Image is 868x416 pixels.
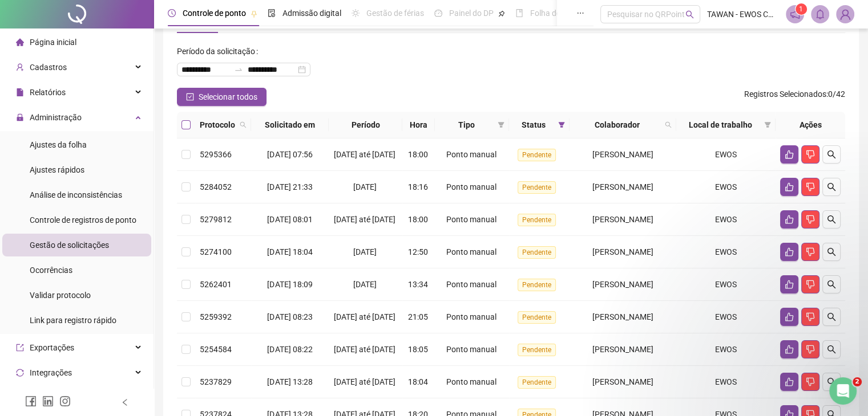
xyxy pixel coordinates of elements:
[240,121,247,128] span: search
[408,377,428,386] span: 18:04
[518,246,556,259] span: Pendente
[16,63,24,71] span: user-add
[267,280,312,289] span: [DATE] 18:09
[30,343,74,352] span: Exportações
[676,138,776,171] td: EWOS
[806,280,815,289] span: dislike
[16,369,24,377] span: sync
[402,112,435,138] th: Hora
[663,116,674,133] span: search
[558,121,565,128] span: filter
[177,88,267,106] button: Selecionar todos
[785,377,794,386] span: like
[780,119,841,131] div: Ações
[799,5,803,13] span: 1
[251,10,257,17] span: pushpin
[200,182,232,191] span: 5284052
[168,9,176,17] span: clock-circle
[30,215,136,225] span: Controle de registros de ponto
[785,150,794,159] span: like
[30,291,91,300] span: Validar protocolo
[200,377,232,386] span: 5237829
[30,240,109,250] span: Gestão de solicitações
[676,301,776,333] td: EWOS
[366,9,424,18] span: Gestão de férias
[676,236,776,268] td: EWOS
[556,116,567,133] span: filter
[676,203,776,236] td: EWOS
[408,182,428,191] span: 18:16
[744,88,845,106] span: : 0 / 42
[16,344,24,352] span: export
[806,312,815,321] span: dislike
[434,9,442,17] span: dashboard
[498,121,504,128] span: filter
[353,280,377,289] span: [DATE]
[514,119,554,131] span: Status
[853,377,862,386] span: 2
[186,93,194,101] span: check-square
[183,9,246,18] span: Controle de ponto
[592,377,653,386] span: [PERSON_NAME]
[267,215,312,224] span: [DATE] 08:01
[676,171,776,203] td: EWOS
[785,312,794,321] span: like
[408,247,428,256] span: 12:50
[592,182,653,191] span: [PERSON_NAME]
[815,9,825,19] span: bell
[806,377,815,386] span: dislike
[576,9,584,17] span: ellipsis
[665,121,672,128] span: search
[681,119,760,131] span: Local de trabalho
[200,247,232,256] span: 5274100
[446,280,496,289] span: Ponto manual
[334,345,395,354] span: [DATE] até [DATE]
[806,345,815,354] span: dislike
[267,182,312,191] span: [DATE] 21:33
[30,165,84,174] span: Ajustes rápidos
[30,38,76,47] span: Página inicial
[446,215,496,224] span: Ponto manual
[518,344,556,356] span: Pendente
[439,119,493,131] span: Tipo
[707,8,779,21] span: TAWAN - EWOS CONTABILIDADE
[30,368,72,377] span: Integrações
[530,9,603,18] span: Folha de pagamento
[498,10,505,17] span: pushpin
[518,279,556,291] span: Pendente
[495,116,507,133] span: filter
[237,116,249,133] span: search
[790,9,800,19] span: notification
[408,345,428,354] span: 18:05
[30,88,66,97] span: Relatórios
[408,312,428,321] span: 21:05
[267,247,312,256] span: [DATE] 18:04
[200,345,232,354] span: 5254584
[59,395,71,407] span: instagram
[744,89,826,99] span: Registros Selecionados
[785,182,794,191] span: like
[408,280,428,289] span: 13:34
[267,312,312,321] span: [DATE] 08:23
[353,247,377,256] span: [DATE]
[685,10,694,19] span: search
[518,214,556,226] span: Pendente
[200,119,235,131] span: Protocolo
[199,91,257,103] span: Selecionar todos
[574,119,660,131] span: Colaborador
[785,345,794,354] span: like
[446,312,496,321] span: Ponto manual
[592,345,653,354] span: [PERSON_NAME]
[329,112,403,138] th: Período
[518,181,556,194] span: Pendente
[785,215,794,224] span: like
[30,266,72,275] span: Ocorrências
[446,150,496,159] span: Ponto manual
[30,113,82,122] span: Administração
[16,88,24,96] span: file
[827,215,836,224] span: search
[30,316,116,325] span: Link para registro rápido
[827,150,836,159] span: search
[234,65,243,74] span: swap-right
[408,150,428,159] span: 18:00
